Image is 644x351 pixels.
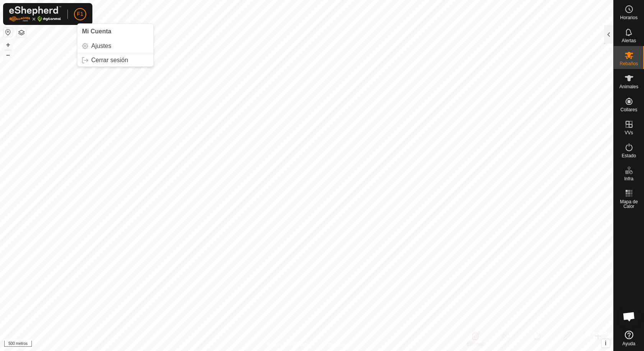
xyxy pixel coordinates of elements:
[77,54,153,66] a: Cerrar sesión
[619,61,638,66] font: Rebaños
[320,341,346,348] a: Contáctenos
[620,107,637,112] font: Collares
[6,51,10,59] font: –
[620,199,638,209] font: Mapa de Calor
[320,342,346,347] font: Contáctenos
[267,342,311,347] font: Política de Privacidad
[614,328,644,349] a: Ayuda
[623,341,636,346] font: Ayuda
[624,130,633,135] font: VVs
[622,38,636,43] font: Alertas
[624,176,633,181] font: Infra
[622,153,636,158] font: Estado
[9,6,61,22] img: Logotipo de Gallagher
[77,40,153,52] a: Ajustes
[91,57,128,63] font: Cerrar sesión
[82,28,111,35] font: Mi Cuenta
[91,43,111,49] font: Ajustes
[3,28,13,37] button: Restablecer Mapa
[267,341,311,348] a: Política de Privacidad
[77,11,83,17] font: F1
[3,40,13,49] button: +
[601,339,610,348] button: i
[605,340,606,346] font: i
[618,305,641,328] div: Chat abierto
[6,41,10,49] font: +
[17,28,26,37] button: Capas del Mapa
[3,50,13,59] button: –
[619,84,638,89] font: Animales
[620,15,637,20] font: Horarios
